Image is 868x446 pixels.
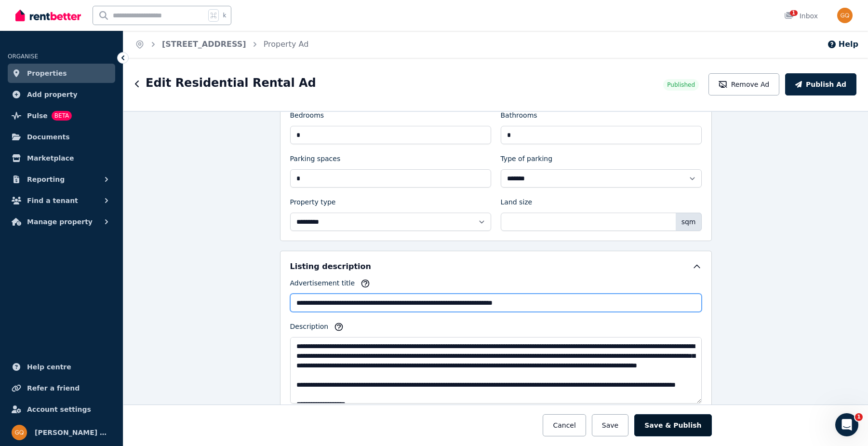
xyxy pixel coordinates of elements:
[790,10,798,16] span: 1
[290,322,329,335] label: Description
[8,170,115,189] button: Reporting
[501,110,537,124] label: Bathrooms
[8,53,38,60] span: ORGANISE
[501,197,533,211] label: Land size
[667,81,695,89] span: Published
[543,414,586,436] button: Cancel
[8,85,115,104] a: Add property
[264,40,309,49] a: Property Ad
[634,414,711,436] button: Save & Publish
[290,197,336,211] label: Property type
[162,40,246,49] a: [STREET_ADDRESS]
[855,413,863,421] span: 1
[27,361,71,373] span: Help centre
[27,382,80,394] span: Refer a friend
[290,154,341,167] label: Parking spaces
[27,404,91,415] span: Account settings
[290,278,355,292] label: Advertisement title
[12,425,27,440] img: Gabriela Quintana Vigiola
[146,75,316,91] h1: Edit Residential Rental Ad
[27,110,48,122] span: Pulse
[708,73,779,95] button: Remove Ad
[501,154,553,167] label: Type of parking
[52,111,72,121] span: BETA
[835,413,858,436] iframe: Intercom live chat
[837,8,853,23] img: Gabriela Quintana Vigiola
[8,191,115,210] button: Find a tenant
[27,131,70,143] span: Documents
[8,212,115,231] button: Manage property
[8,64,115,83] a: Properties
[27,216,93,228] span: Manage property
[8,127,115,147] a: Documents
[123,31,320,58] nav: Breadcrumb
[290,261,371,272] h5: Listing description
[592,414,628,436] button: Save
[27,152,74,164] span: Marketplace
[223,12,226,19] span: k
[15,8,81,23] img: RentBetter
[27,68,67,79] span: Properties
[785,73,856,95] button: Publish Ad
[8,400,115,419] a: Account settings
[35,427,111,438] span: [PERSON_NAME] Vigiola
[27,89,78,100] span: Add property
[8,149,115,168] a: Marketplace
[8,378,115,398] a: Refer a friend
[27,195,78,206] span: Find a tenant
[8,357,115,377] a: Help centre
[8,106,115,125] a: PulseBETA
[784,11,818,21] div: Inbox
[27,174,65,185] span: Reporting
[290,110,324,124] label: Bedrooms
[827,39,858,50] button: Help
